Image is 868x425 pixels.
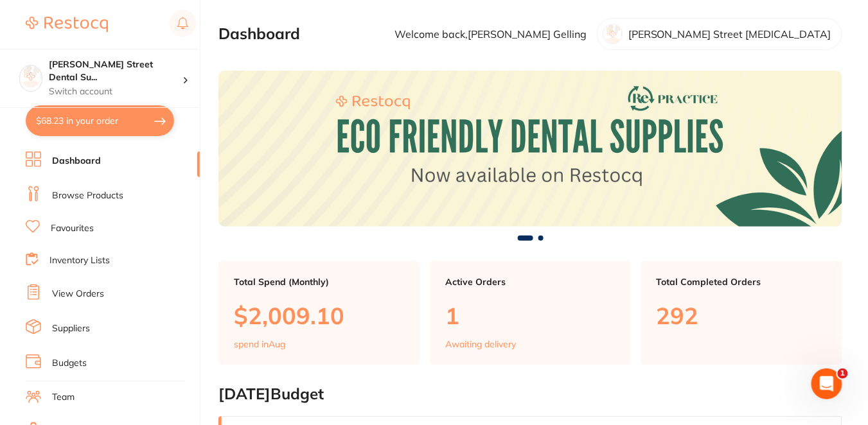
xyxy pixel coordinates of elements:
[52,288,104,300] a: View Orders
[51,222,94,235] a: Favourites
[657,302,827,329] p: 292
[26,10,108,39] a: Restocq Logo
[218,25,300,43] h2: Dashboard
[49,85,182,98] p: Switch account
[641,261,842,365] a: Total Completed Orders292
[234,302,404,329] p: $2,009.10
[657,277,827,287] p: Total Completed Orders
[445,277,616,287] p: Active Orders
[218,385,842,403] h2: [DATE] Budget
[430,261,631,365] a: Active Orders1Awaiting delivery
[26,105,174,136] button: $68.23 in your order
[445,302,616,329] p: 1
[234,339,285,349] p: spend in Aug
[394,28,587,40] p: Welcome back, [PERSON_NAME] Gelling
[218,261,420,365] a: Total Spend (Monthly)$2,009.10spend inAug
[234,277,404,287] p: Total Spend (Monthly)
[838,369,848,379] span: 1
[49,254,110,267] a: Inventory Lists
[52,322,90,335] a: Suppliers
[26,17,108,32] img: Restocq Logo
[49,58,182,83] h4: Dawson Street Dental Surgery
[628,28,831,40] p: [PERSON_NAME] Street [MEDICAL_DATA]
[52,391,75,404] a: Team
[218,71,842,227] img: Dashboard
[52,189,123,202] a: Browse Products
[20,65,42,87] img: Dawson Street Dental Surgery
[445,339,516,349] p: Awaiting delivery
[52,155,101,168] a: Dashboard
[811,369,842,399] iframe: Intercom live chat
[52,357,87,370] a: Budgets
